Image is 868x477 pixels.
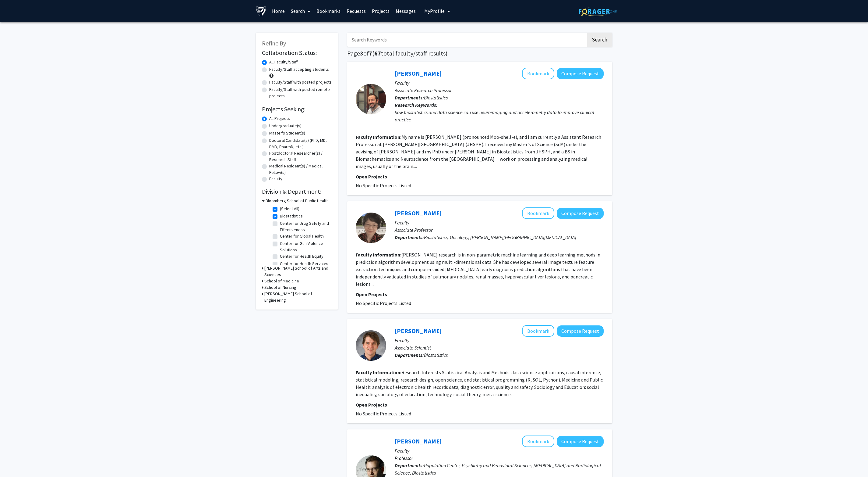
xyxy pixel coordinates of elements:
label: Center for Health Services and Outcomes Research [280,260,330,273]
p: Faculty [395,79,604,87]
b: Research Keywords: [395,102,438,108]
label: Faculty/Staff with posted projects [269,79,332,85]
label: Postdoctoral Researcher(s) / Research Staff [269,150,332,163]
h2: Collaboration Status: [262,49,332,56]
h3: School of Medicine [264,278,299,284]
b: Departments: [395,95,424,101]
h3: [PERSON_NAME] School of Engineering [264,291,332,303]
h2: Projects Seeking: [262,106,332,113]
p: Faculty [395,337,604,344]
a: [PERSON_NAME] [395,327,442,335]
label: Center for Health Equity [280,253,323,260]
button: Compose Request to Erik Westlund [557,325,604,337]
a: [PERSON_NAME] [395,70,442,77]
b: Faculty Information: [356,252,401,258]
p: Faculty [395,447,604,454]
b: Departments: [395,462,424,468]
b: Faculty Information: [356,369,401,375]
span: Biostatistics, Oncology, [PERSON_NAME][GEOGRAPHIC_DATA][MEDICAL_DATA] [424,234,576,240]
p: Associate Professor [395,226,604,234]
fg-read-more: [PERSON_NAME] research is in non-parametric machine learning and deep learning methods in predict... [356,252,600,287]
span: No Specific Projects Listed [356,182,411,188]
span: 67 [374,49,381,57]
label: Center for Gun Violence Solutions [280,240,330,253]
h2: Division & Department: [262,188,332,195]
span: My Profile [424,8,445,14]
span: No Specific Projects Listed [356,300,411,306]
p: Professor [395,454,604,462]
a: [PERSON_NAME] [395,437,442,445]
a: Projects [369,0,393,22]
h3: [PERSON_NAME] School of Arts and Sciences [264,265,332,278]
label: Undergraduate(s) [269,123,302,129]
label: All Projects [269,115,290,122]
span: No Specific Projects Listed [356,411,411,417]
p: Open Projects [356,173,604,180]
img: ForagerOne Logo [579,7,617,16]
label: Faculty [269,176,282,182]
label: Center for Global Health [280,233,324,239]
a: Home [269,0,288,22]
p: Faculty [395,219,604,226]
label: Faculty/Staff accepting students [269,66,329,73]
button: Compose Request to Peng Huang [557,208,604,219]
label: Master's Student(s) [269,130,305,136]
label: Center for Drug Safety and Effectiveness [280,220,330,233]
p: Open Projects [356,291,604,298]
span: 3 [360,49,363,57]
label: Medical Resident(s) / Medical Fellow(s) [269,163,332,176]
button: Compose Request to Constantine Frangakis [557,436,604,447]
button: Add Erik Westlund to Bookmarks [522,325,554,337]
a: Requests [344,0,369,22]
label: Faculty/Staff with posted remote projects [269,86,332,99]
p: Open Projects [356,401,604,408]
label: (Select All) [280,206,299,212]
button: Add Constantine Frangakis to Bookmarks [522,436,554,447]
a: [PERSON_NAME] [395,209,442,217]
iframe: Chat [5,450,26,472]
img: Johns Hopkins University Logo [256,6,266,16]
h1: Page of ( total faculty/staff results) [347,50,612,57]
b: Departments: [395,352,424,358]
fg-read-more: Research Interests Statistical Analysis and Methods: data science applications, causal inference,... [356,369,603,397]
p: Associate Scientist [395,344,604,351]
label: All Faculty/Staff [269,59,298,65]
button: Search [587,33,612,47]
span: Biostatistics [424,95,448,101]
a: Bookmarks [313,0,344,22]
input: Search Keywords [347,33,586,47]
fg-read-more: My name is [PERSON_NAME] (pronounced Moo-shell-e), and I am currently a Assistant Research Profes... [356,134,601,169]
p: Associate Research Professor [395,87,604,94]
h3: Bloomberg School of Public Health [266,198,329,204]
a: Messages [393,0,419,22]
label: Biostatistics [280,213,303,219]
span: Biostatistics [424,352,448,358]
h3: School of Nursing [264,284,296,291]
span: 7 [369,49,372,57]
span: Population Center, Psychiatry and Behavioral Sciences, [MEDICAL_DATA] and Radiological Science, B... [395,462,601,476]
span: Refine By [262,39,286,47]
a: Search [288,0,313,22]
b: Faculty Information: [356,134,401,140]
button: Compose Request to John Muschelli [557,68,604,79]
button: Add John Muschelli to Bookmarks [522,68,554,79]
div: how biostatistics and data science can use neuroimaging and accelerometry data to improve clinica... [395,109,604,123]
label: Doctoral Candidate(s) (PhD, MD, DMD, PharmD, etc.) [269,137,332,150]
button: Add Peng Huang to Bookmarks [522,207,554,219]
b: Departments: [395,234,424,240]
